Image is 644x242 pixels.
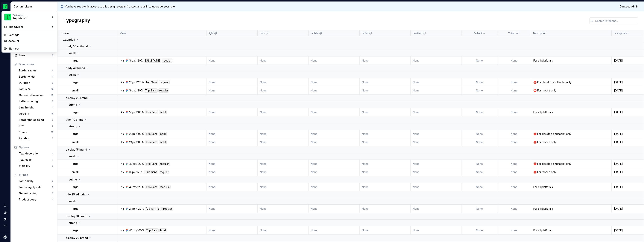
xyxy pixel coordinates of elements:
[13,14,51,16] div: Workspace
[4,14,11,20] img: 0ed0e8b8-9446-497d-bad0-376821b19aa5.png
[13,16,44,20] div: Tripadvisor
[8,47,54,50] div: Sign out
[8,39,54,43] div: Account
[8,25,51,29] div: Tripadvisor
[8,33,54,37] div: Settings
